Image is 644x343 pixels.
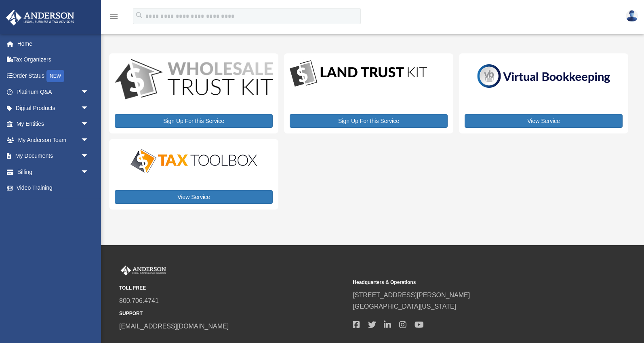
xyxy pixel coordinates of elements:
div: NEW [46,70,64,82]
img: LandTrust_lgo-1.jpg [290,59,427,89]
a: Home [6,36,101,52]
a: Sign Up For this Service [290,114,448,128]
img: WS-Trust-Kit-lgo-1.jpg [115,59,273,101]
a: View Service [465,114,623,128]
a: Tax Organizers [6,52,101,68]
i: menu [109,11,119,21]
span: arrow_drop_down [81,116,97,133]
img: Anderson Advisors Platinum Portal [4,10,77,25]
small: Headquarters & Operations [353,278,581,287]
a: Digital Productsarrow_drop_down [6,100,97,116]
img: User Pic [626,10,638,22]
a: menu [109,14,119,21]
a: Platinum Q&Aarrow_drop_down [6,84,101,100]
a: Sign Up For this Service [115,114,273,128]
a: Billingarrow_drop_down [6,164,101,180]
a: My Anderson Teamarrow_drop_down [6,132,101,148]
span: arrow_drop_down [81,132,97,148]
a: Video Training [6,180,101,196]
span: arrow_drop_down [81,84,97,101]
a: 800.706.4741 [119,297,159,304]
a: My Entitiesarrow_drop_down [6,116,101,132]
span: arrow_drop_down [81,164,97,180]
a: My Documentsarrow_drop_down [6,148,101,164]
img: Anderson Advisors Platinum Portal [119,265,168,276]
a: View Service [115,190,273,204]
small: SUPPORT [119,309,347,318]
small: TOLL FREE [119,284,347,292]
a: [GEOGRAPHIC_DATA][US_STATE] [353,303,456,310]
span: arrow_drop_down [81,148,97,165]
a: [EMAIL_ADDRESS][DOMAIN_NAME] [119,323,229,330]
a: [STREET_ADDRESS][PERSON_NAME] [353,292,470,299]
span: arrow_drop_down [81,100,97,116]
a: Order StatusNEW [6,68,101,84]
i: search [135,11,144,20]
